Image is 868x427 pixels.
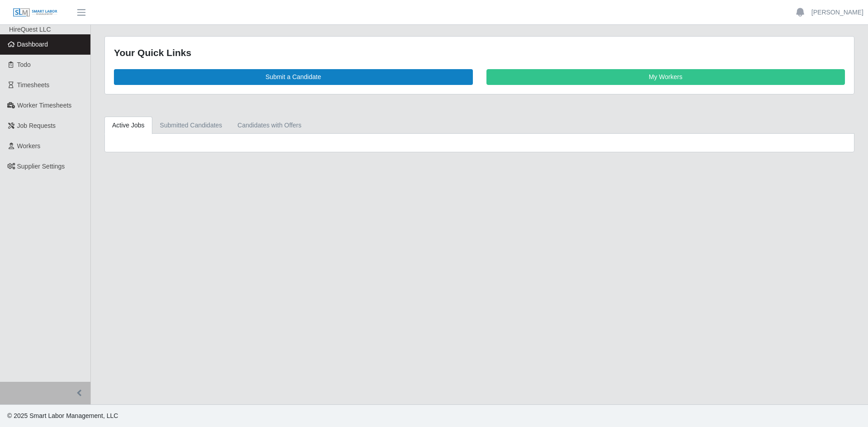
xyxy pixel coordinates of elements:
span: Supplier Settings [17,163,65,170]
a: Active Jobs [104,117,152,134]
span: Dashboard [17,41,48,48]
div: Your Quick Links [114,46,845,60]
a: [PERSON_NAME] [811,8,863,17]
span: Todo [17,61,31,68]
span: Job Requests [17,122,56,129]
span: HireQuest LLC [9,26,51,33]
span: Timesheets [17,81,50,89]
a: Submitted Candidates [152,117,230,134]
span: © 2025 Smart Labor Management, LLC [7,412,118,419]
a: Submit a Candidate [114,69,473,85]
span: Workers [17,142,41,150]
a: Candidates with Offers [230,117,309,134]
span: Worker Timesheets [17,102,71,109]
img: SLM Logo [13,8,58,18]
a: My Workers [486,69,845,85]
